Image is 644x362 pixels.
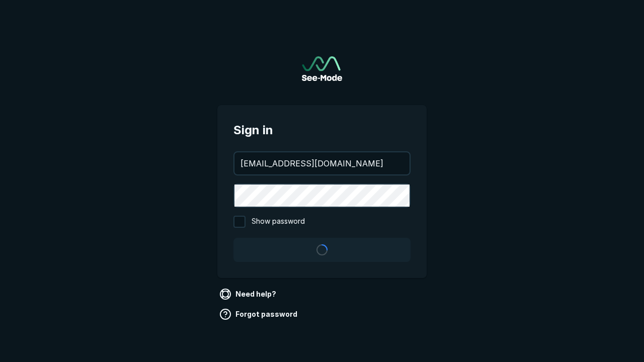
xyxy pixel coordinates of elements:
img: See-Mode Logo [302,56,342,81]
a: Need help? [217,286,280,302]
a: Forgot password [217,306,301,322]
a: Go to sign in [302,56,342,81]
span: Show password [252,216,305,228]
input: your@email.com [234,152,410,174]
span: Sign in [233,121,411,139]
